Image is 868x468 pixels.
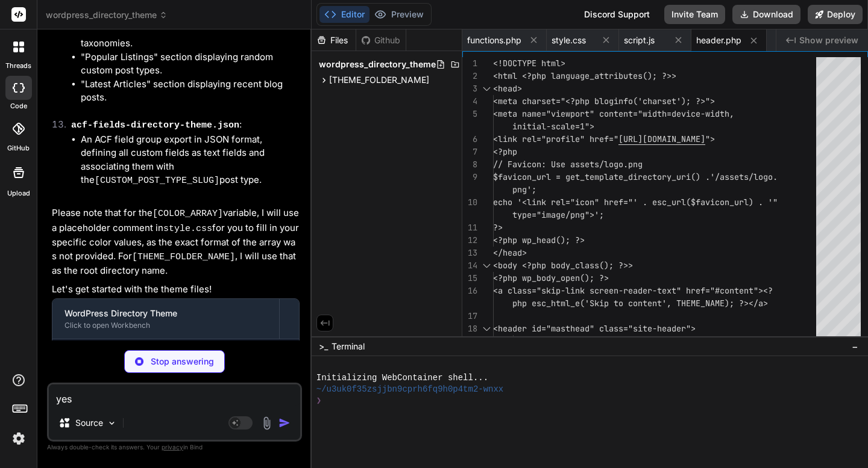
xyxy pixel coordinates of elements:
img: Pick Models [107,418,117,428]
li: "Latest Articles" section displaying recent blog posts. [81,78,300,105]
span: initial-scale=1"> [512,121,594,132]
span: <meta name="viewport" content="width=device-wi [493,108,715,119]
code: [THEME_FOLDER_NAME] [132,252,235,262]
span: <meta charset="<?php bloginfo('charset'); ?>"> [493,96,715,106]
button: Deploy [808,5,863,24]
div: 5 [462,108,477,120]
span: ?> [493,222,503,233]
button: Invite Team [664,5,725,24]
span: Terminal [332,340,365,353]
span: png'; [512,184,536,195]
span: echo '<link rel="icon" href="' . esc_url($favi [493,197,715,208]
div: Click to collapse the range. [479,322,494,335]
div: 16 [462,285,477,297]
p: Let's get started with the theme files! [52,283,300,297]
div: 13 [462,247,477,259]
span: − [852,340,858,353]
li: An ACF field group export in JSON format, defining all custom fields as text fields and associati... [81,133,300,188]
div: 4 [462,95,477,108]
button: Editor [319,6,370,23]
span: [THEME_FOLDER_NAME] [329,74,429,86]
span: </head> [493,247,527,258]
span: <body <?php body_class(); ?>> [493,260,633,271]
div: Github [356,34,406,46]
img: settings [8,428,29,449]
div: Click to collapse the range. [479,82,494,95]
p: Stop answering [151,356,214,368]
span: header.php [696,34,741,46]
p: Source [75,417,103,429]
span: >_ [319,340,328,353]
span: privacy [162,443,183,451]
span: Show preview [799,34,858,46]
div: Click to open Workbench [64,321,267,330]
div: 11 [462,221,477,234]
div: 6 [462,133,477,146]
div: Discord Support [577,5,657,24]
div: 3 [462,82,477,95]
img: attachment [260,416,274,430]
div: Click to collapse the range. [479,259,494,272]
span: // Favicon: Use assets/logo.png [493,159,643,170]
span: [URL][DOMAIN_NAME] [618,134,705,144]
span: /a> [753,298,768,309]
span: $favicon_url = get_template_directory_uri() . [493,171,710,182]
span: <header id="masthead" class="site-header"> [493,323,696,334]
div: 2 [462,70,477,82]
label: code [10,101,27,111]
label: GitHub [7,143,30,153]
button: Download [732,5,800,24]
span: con_url) . '" [715,197,778,208]
span: '/assets/logo. [710,171,778,182]
span: <a class="skip-link screen-reader-text" href=" [493,285,715,296]
label: threads [5,61,31,71]
span: #content"><? [715,285,773,296]
button: Preview [370,6,429,23]
p: Always double-check its answers. Your in Bind [47,442,302,453]
span: Initializing WebContainer shell... [316,372,488,384]
span: ❯ [316,395,321,407]
span: type="image/png">'; [512,209,604,220]
span: ~/u3uk0f35zsjjbn9cprh6fq9h0p4tm2-wnxx [316,384,504,395]
span: dth, [715,108,734,119]
div: 1 [462,57,477,70]
div: Click to collapse the range. [479,335,494,348]
span: <div class="container header-inner"> [493,336,667,346]
div: Files [312,34,356,46]
span: style.css [552,34,586,46]
li: "Popular Listings" section displaying random custom post types. [81,51,300,78]
span: wordpress_directory_theme [46,9,168,21]
div: 14 [462,259,477,272]
label: Upload [7,188,30,199]
div: 9 [462,171,477,183]
span: wordpress_directory_theme [319,58,436,70]
code: [COLOR_ARRAY] [153,209,223,219]
div: 17 [462,310,477,322]
span: <?php wp_head(); ?> [493,235,585,245]
code: style.css [163,224,212,234]
span: <!DOCTYPE html> [493,58,565,69]
span: script.js [624,34,655,46]
div: 19 [462,335,477,348]
div: 10 [462,196,477,209]
img: icon [278,417,291,429]
span: <head> [493,83,522,94]
div: 18 [462,322,477,335]
div: 15 [462,272,477,285]
span: php esc_html_e('Skip to content', THEME_NAME); ?>< [512,298,753,309]
div: 8 [462,158,477,171]
div: WordPress Directory Theme [64,307,267,319]
button: WordPress Directory ThemeClick to open Workbench [52,299,279,339]
span: <?php [493,146,517,157]
button: − [849,337,861,356]
span: <link rel="profile" href=" [493,134,618,144]
span: <?php wp_body_open(); ?> [493,272,609,283]
div: 7 [462,146,477,158]
span: <html <?php language_attributes(); ?>> [493,70,676,81]
code: [CUSTOM_POST_TYPE_SLUG] [95,176,219,186]
span: functions.php [467,34,521,46]
p: Please note that for the variable, I will use a placeholder comment in for you to fill in your sp... [52,206,300,278]
code: acf-fields-directory-theme.json [71,120,239,131]
textarea: yes [49,384,300,406]
span: "> [705,134,715,144]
